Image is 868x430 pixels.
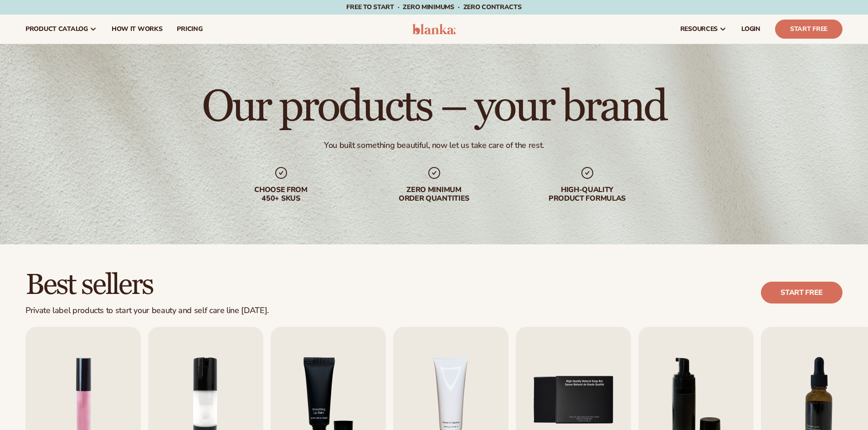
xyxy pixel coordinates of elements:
[112,25,163,33] span: How It Works
[26,25,88,33] span: product catalog
[26,270,269,300] h2: Best sellers
[104,15,170,44] a: How It Works
[761,282,842,304] a: Start free
[177,25,202,33] span: pricing
[223,186,339,203] div: Choose from 450+ Skus
[673,15,734,44] a: resources
[775,20,842,39] a: Start Free
[202,86,666,129] h1: Our products – your brand
[26,306,269,316] div: Private label products to start your beauty and self care line [DATE].
[169,15,210,44] a: pricing
[680,25,718,33] span: resources
[529,186,646,203] div: High-quality product formulas
[734,15,768,44] a: LOGIN
[18,15,104,44] a: product catalog
[741,25,760,33] span: LOGIN
[324,140,544,151] div: You built something beautiful, now let us take care of the rest.
[376,186,493,203] div: Zero minimum order quantities
[346,3,521,11] span: Free to start · ZERO minimums · ZERO contracts
[412,24,456,35] img: logo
